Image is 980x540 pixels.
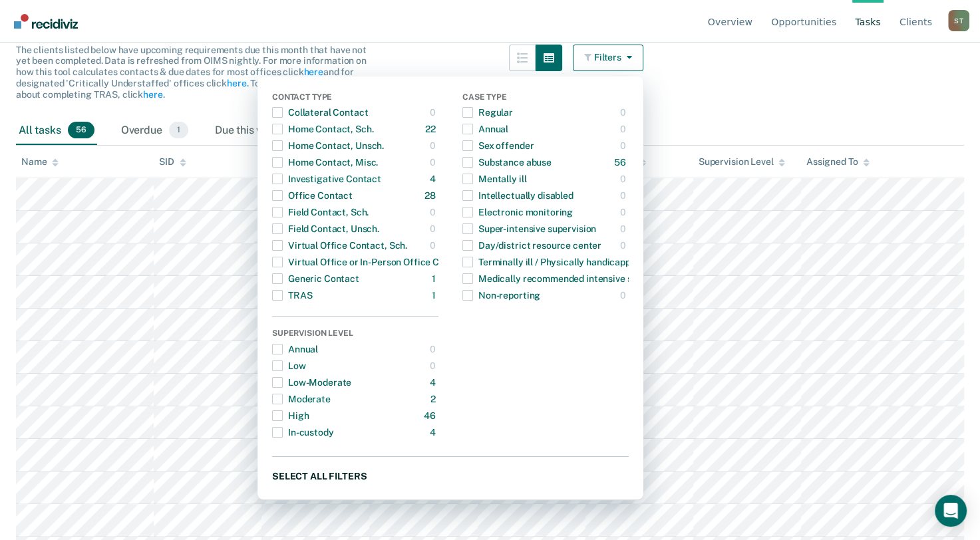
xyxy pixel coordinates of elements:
div: 0 [620,202,629,223]
div: 0 [430,355,438,376]
div: Annual [272,338,318,360]
div: Field Contact, Sch. [272,202,369,223]
div: High [272,405,309,426]
div: Office Contact [272,185,353,206]
div: 0 [620,185,629,206]
div: 1 [432,285,438,306]
div: 0 [620,168,629,190]
div: Field Contact, Unsch. [272,218,379,239]
div: Assigned To [806,156,870,168]
div: Name [21,156,59,168]
div: Generic Contact [272,268,359,289]
div: 22 [425,118,438,140]
div: 0 [430,338,438,360]
button: Filters [573,45,643,71]
div: Virtual Office Contact, Sch. [272,235,407,256]
div: 4 [430,422,438,443]
div: All tasks56 [16,116,97,146]
div: S T [948,10,969,31]
div: Open Intercom Messenger [935,495,967,527]
div: 0 [430,235,438,256]
div: Super-intensive supervision [462,218,596,239]
div: Electronic monitoring [462,202,573,223]
div: Low-Moderate [272,372,351,393]
div: Home Contact, Unsch. [272,135,384,156]
div: Supervision Level [272,329,438,340]
div: 0 [620,135,629,156]
a: here [143,89,162,100]
div: Contact Type [272,92,438,104]
div: In-custody [272,422,334,443]
div: 4 [430,372,438,393]
div: 4 [430,168,438,190]
div: SID [159,156,186,168]
div: 0 [620,102,629,123]
div: 46 [424,405,438,426]
div: Mentally ill [462,168,526,190]
img: Recidiviz [14,14,78,29]
div: 0 [620,118,629,140]
div: 0 [620,285,629,306]
div: Home Contact, Misc. [272,152,378,173]
div: 1 [432,268,438,289]
span: The clients listed below have upcoming requirements due this month that have not yet been complet... [16,45,367,100]
div: 0 [620,218,629,239]
div: Due this week0 [212,116,313,146]
div: 0 [430,152,438,173]
div: Collateral Contact [272,102,368,123]
div: TRAS [272,285,312,306]
div: 2 [430,388,438,410]
div: Investigative Contact [272,168,381,190]
div: 0 [430,202,438,223]
div: 0 [430,102,438,123]
div: Supervision Level [699,156,786,168]
div: 28 [424,185,438,206]
div: Day/district resource center [462,235,601,256]
button: Profile dropdown button [948,10,969,31]
div: Medically recommended intensive supervision [462,268,676,289]
div: Non-reporting [462,285,540,306]
a: here [227,78,246,88]
div: 56 [614,152,629,173]
div: Sex offender [462,135,534,156]
div: 0 [430,135,438,156]
div: Intellectually disabled [462,185,573,206]
div: Annual [462,118,508,140]
button: Select all filters [272,468,629,484]
div: Moderate [272,388,331,410]
div: 0 [430,218,438,239]
a: here [303,67,323,77]
div: Overdue1 [118,116,191,146]
span: 1 [169,122,188,139]
div: Substance abuse [462,152,552,173]
div: Terminally ill / Physically handicapped [462,251,641,273]
div: Virtual Office or In-Person Office Contact [272,251,468,273]
div: Case Type [462,92,629,104]
div: Dropdown Menu [257,76,643,501]
div: 0 [620,235,629,256]
span: 56 [68,122,94,139]
div: Home Contact, Sch. [272,118,373,140]
div: Low [272,355,306,376]
div: Regular [462,102,513,123]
